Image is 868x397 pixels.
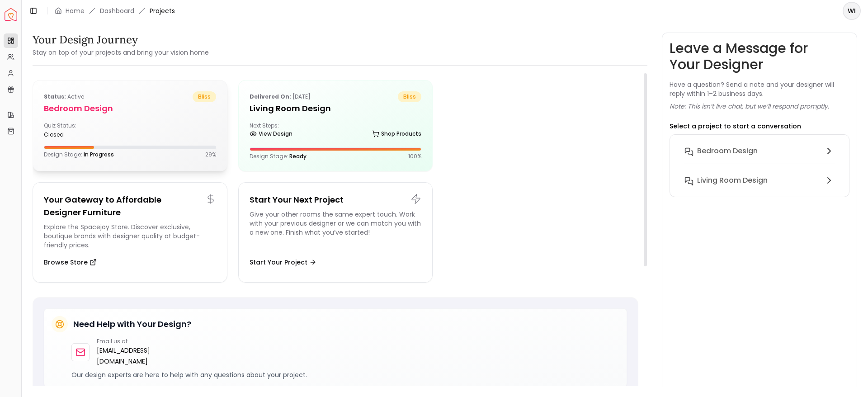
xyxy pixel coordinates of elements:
span: bliss [398,91,421,102]
nav: breadcrumb [55,6,175,15]
h5: Your Gateway to Affordable Designer Furniture [44,194,216,219]
div: Explore the Spacejoy Store. Discover exclusive, boutique brands with designer quality at budget-f... [44,222,216,250]
span: In Progress [84,151,114,158]
p: [DATE] [250,91,311,102]
a: View Design [250,128,292,140]
p: active [44,91,84,102]
div: Give your other rooms the same expert touch. Work with your previous designer or we can match you... [250,210,422,250]
p: 29 % [205,151,216,158]
h5: Living Room Design [250,102,422,115]
a: [EMAIL_ADDRESS][DOMAIN_NAME] [97,345,198,367]
p: Select a project to start a conversation [670,122,801,131]
h6: Bedroom design [697,146,758,156]
p: Have a question? Send a note and your designer will reply within 1–2 business days. [670,80,849,98]
h5: Bedroom design [44,102,216,115]
p: Note: This isn’t live chat, but we’ll respond promptly. [670,102,829,111]
button: Start Your Project [250,253,316,271]
span: Ready [289,152,307,160]
button: Living Room Design [677,171,842,189]
p: Email us at [97,338,198,345]
span: Projects [150,6,175,15]
span: bliss [193,91,216,102]
div: Quiz Status: [44,122,126,138]
a: Dashboard [100,6,134,15]
b: Delivered on: [250,93,291,100]
p: Design Stage: [44,151,114,158]
img: Spacejoy Logo [5,8,17,21]
h5: Start Your Next Project [250,194,422,206]
h5: Need Help with Your Design? [73,318,191,331]
h3: Leave a Message for Your Designer [670,40,849,73]
a: Shop Products [372,128,421,140]
a: Your Gateway to Affordable Designer FurnitureExplore the Spacejoy Store. Discover exclusive, bout... [33,182,227,283]
a: Home [66,6,85,15]
p: Design Stage: [250,153,307,160]
small: Stay on top of your projects and bring your vision home [33,48,209,57]
div: closed [44,131,126,138]
p: Our design experts are here to help with any questions about your project. [71,370,619,379]
h3: Your Design Journey [33,33,209,47]
button: WI [843,2,861,20]
b: Status: [44,93,66,100]
button: Browse Store [44,253,97,271]
div: Next Steps: [250,122,422,140]
p: 100 % [408,153,421,160]
span: WI [844,3,860,19]
button: Bedroom design [677,142,842,171]
a: Start Your Next ProjectGive your other rooms the same expert touch. Work with your previous desig... [238,182,433,283]
h6: Living Room Design [697,175,768,186]
a: Spacejoy [5,8,17,21]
